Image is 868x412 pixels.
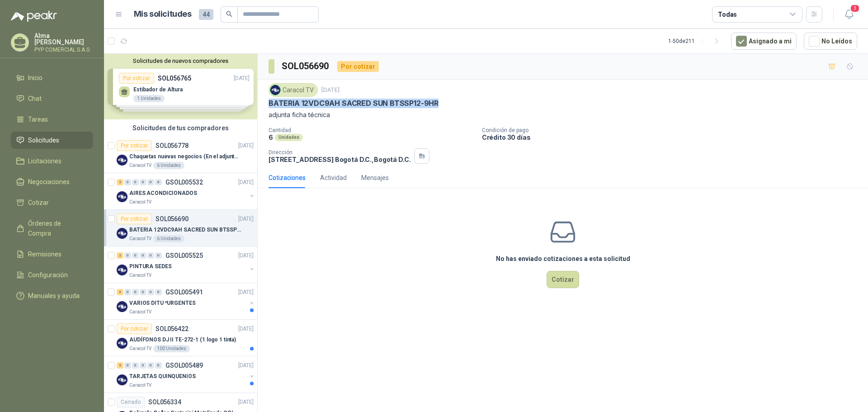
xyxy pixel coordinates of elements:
p: [DATE] [238,251,254,260]
a: Por cotizarSOL056422[DATE] Company LogoAUDÍFONOS DJ II TE-272-1 (1 logo 1 tinta)Caracol TV100 Uni... [104,320,257,356]
button: No Leídos [804,33,857,50]
div: 0 [155,252,162,259]
p: [DATE] [238,361,254,370]
img: Company Logo [117,155,127,166]
div: Solicitudes de tus compradores [104,119,257,137]
div: 0 [140,252,146,259]
button: Cotizar [547,271,579,288]
img: Company Logo [117,265,127,275]
p: [DATE] [238,325,254,333]
p: VARIOS DITU *URGENTES [129,299,195,308]
p: GSOL005525 [165,252,203,259]
p: Dirección [269,149,410,156]
div: 0 [147,362,154,369]
p: [DATE] [238,178,254,187]
p: SOL056422 [156,326,189,332]
div: 0 [140,362,146,369]
a: 2 0 0 0 0 0 GSOL005489[DATE] Company LogoTARJETAS QUINQUENIOSCaracol TV [117,360,255,389]
div: 0 [132,362,139,369]
p: [DATE] [238,288,254,297]
p: [DATE] [238,215,254,223]
div: 0 [147,289,154,295]
img: Logo peakr [11,11,57,22]
a: Por cotizarSOL056690[DATE] Company LogoBATERIA 12VDC9AH SACRED SUN BTSSP12-9HRCaracol TV6 Unidades [104,210,257,246]
img: Company Logo [117,228,127,239]
p: AUDÍFONOS DJ II TE-272-1 (1 logo 1 tinta) [129,336,236,344]
div: Cotizaciones [269,173,306,183]
p: Alma [PERSON_NAME] [34,33,93,45]
div: 2 [117,179,123,185]
div: Actividad [320,173,347,183]
div: 0 [124,362,131,369]
h3: No has enviado cotizaciones a esta solicitud [496,254,630,264]
a: Configuración [11,266,93,284]
h3: SOL056690 [282,59,330,73]
button: 3 [841,6,857,23]
div: 3 [117,289,123,295]
div: 0 [155,289,162,295]
div: 6 Unidades [153,162,184,169]
img: Company Logo [117,301,127,312]
p: adjunta ficha técnica [269,110,857,120]
p: SOL056690 [156,216,189,222]
span: Inicio [28,73,42,83]
div: 0 [132,179,139,185]
a: Por cotizarSOL056778[DATE] Company LogoChaquetas nuevas negocios (En el adjunto mas informacion)C... [104,137,257,173]
div: Solicitudes de nuevos compradoresPor cotizarSOL056765[DATE] Estibador de Altura1 UnidadesPor coti... [104,54,257,119]
a: Remisiones [11,246,93,263]
img: Company Logo [117,374,127,385]
span: 3 [850,4,860,13]
img: Company Logo [117,191,127,202]
span: Órdenes de Compra [28,218,85,238]
div: 0 [155,362,162,369]
span: Licitaciones [28,156,61,166]
p: AIRES ACONDICIONADOS [129,189,197,198]
div: Cerrado [117,397,145,407]
a: 2 0 0 0 0 0 GSOL005525[DATE] Company LogoPINTURA SEDESCaracol TV [117,250,255,279]
p: 6 [269,133,273,141]
span: Solicitudes [28,135,59,145]
p: GSOL005532 [165,179,203,185]
a: Órdenes de Compra [11,215,93,242]
div: 0 [147,179,154,185]
a: 2 0 0 0 0 0 GSOL005532[DATE] Company LogoAIRES ACONDICIONADOSCaracol TV [117,177,255,206]
h1: Mis solicitudes [134,8,192,21]
div: 0 [132,289,139,295]
button: Asignado a mi [731,33,797,50]
p: Caracol TV [129,382,151,389]
div: 0 [132,252,139,259]
a: Inicio [11,69,93,86]
p: Caracol TV [129,272,151,279]
div: 0 [124,289,131,295]
span: Tareas [28,114,48,124]
p: [DATE] [321,86,340,95]
span: 44 [199,9,213,20]
p: Cantidad [269,127,475,133]
div: 0 [140,179,146,185]
a: Solicitudes [11,132,93,149]
p: Condición de pago [482,127,864,133]
div: Por cotizar [117,323,152,334]
p: [STREET_ADDRESS] Bogotá D.C. , Bogotá D.C. [269,156,410,163]
div: Mensajes [361,173,389,183]
button: Solicitudes de nuevos compradores [108,57,254,64]
a: Manuales y ayuda [11,287,93,304]
div: Por cotizar [117,140,152,151]
p: GSOL005489 [165,362,203,369]
span: Remisiones [28,249,61,259]
a: 3 0 0 0 0 0 GSOL005491[DATE] Company LogoVARIOS DITU *URGENTESCaracol TV [117,287,255,316]
div: 0 [124,252,131,259]
p: Caracol TV [129,199,151,206]
span: Cotizar [28,198,49,208]
div: 0 [147,252,154,259]
p: Caracol TV [129,235,151,242]
p: SOL056778 [156,142,189,149]
div: 2 [117,252,123,259]
p: Caracol TV [129,162,151,169]
div: Todas [718,9,737,19]
p: TARJETAS QUINQUENIOS [129,372,196,381]
span: Negociaciones [28,177,70,187]
div: 6 Unidades [153,235,184,242]
span: Chat [28,94,42,104]
p: BATERIA 12VDC9AH SACRED SUN BTSSP12-9HR [129,226,242,234]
